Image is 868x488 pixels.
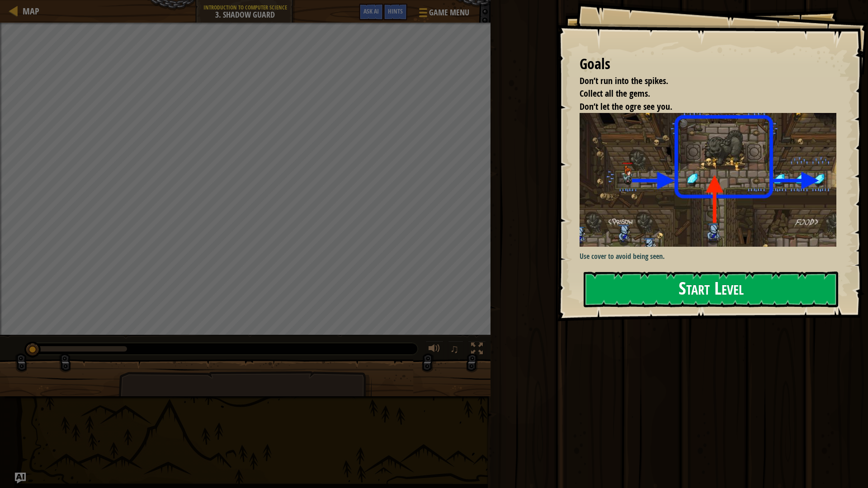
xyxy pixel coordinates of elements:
img: Shadow guard [580,113,843,247]
span: Collect all the gems. [580,87,650,99]
li: Collect all the gems. [568,87,834,100]
div: Goals [580,54,836,75]
button: Ask AI [15,473,26,483]
span: Don’t let the ogre see you. [580,100,672,113]
button: Game Menu [412,4,475,25]
span: ♫ [450,342,459,356]
span: Don’t run into the spikes. [580,75,668,87]
span: Game Menu [429,7,469,19]
button: Start Level [584,272,838,307]
li: Don’t let the ogre see you. [568,100,834,113]
li: Don’t run into the spikes. [568,75,834,88]
button: Toggle fullscreen [468,341,486,359]
button: Adjust volume [425,341,443,359]
button: Ask AI [359,4,383,20]
span: Hints [388,7,403,15]
p: Use cover to avoid being seen. [580,251,843,262]
button: ♫ [448,341,463,359]
span: Map [23,5,39,17]
span: Ask AI [363,7,379,15]
a: Map [18,5,39,17]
